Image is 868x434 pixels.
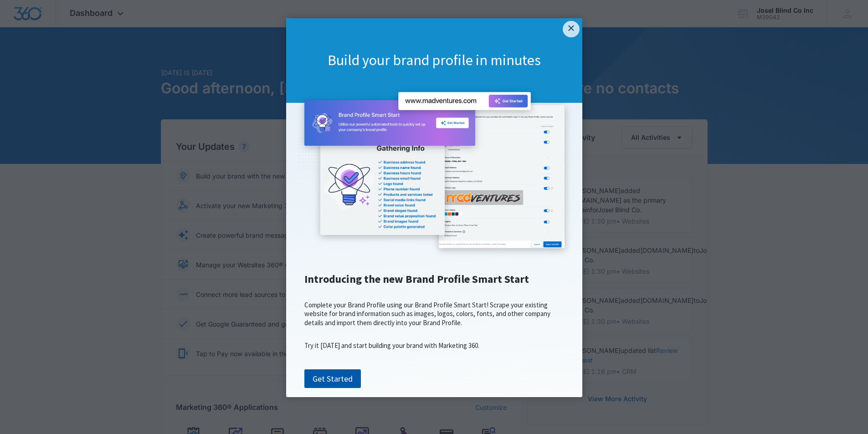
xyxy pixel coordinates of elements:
[563,21,579,37] a: Close modal
[304,272,529,286] span: Introducing the new Brand Profile Smart Start
[304,301,550,327] span: Complete your Brand Profile using our Brand Profile Smart Start! Scrape your existing website for...
[304,369,361,388] a: Get Started
[286,51,582,70] h1: Build your brand profile in minutes
[304,341,479,350] span: Try it [DATE] and start building your brand with Marketing 360.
